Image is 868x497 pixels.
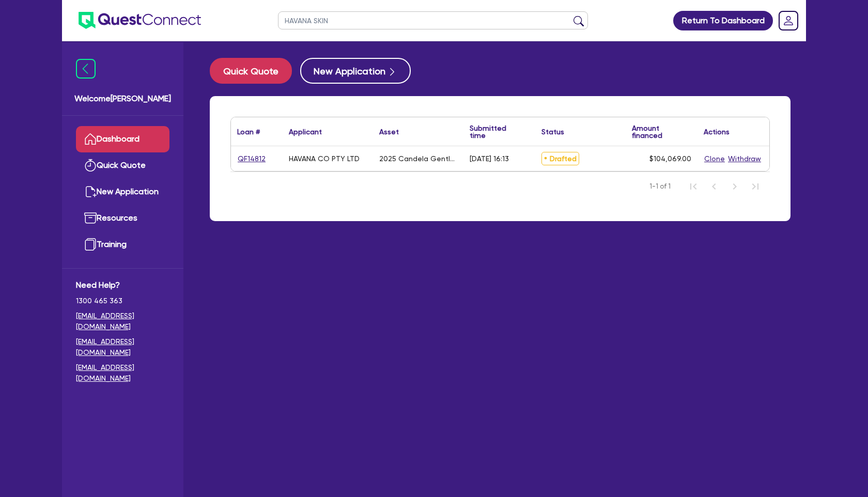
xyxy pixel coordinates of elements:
div: 2025 Candela GentleMax Pro [379,154,457,163]
button: Quick Quote [210,58,292,84]
span: Drafted [541,152,579,165]
a: New Application [76,179,169,205]
button: Withdraw [727,153,762,165]
input: Search by name, application ID or mobile number... [278,11,588,29]
div: Loan # [237,128,260,135]
a: [EMAIL_ADDRESS][DOMAIN_NAME] [76,362,169,384]
img: icon-menu-close [76,59,96,79]
span: Welcome [PERSON_NAME] [74,92,171,105]
button: New Application [300,58,411,84]
div: Actions [704,128,730,135]
div: Amount financed [632,125,691,139]
div: Asset [379,128,399,135]
div: Applicant [289,128,322,135]
button: First Page [683,176,704,197]
span: Need Help? [76,279,169,291]
span: 1-1 of 1 [649,181,671,192]
a: Resources [76,205,169,231]
div: Status [541,128,564,135]
img: quick-quote [84,159,97,172]
a: [EMAIL_ADDRESS][DOMAIN_NAME] [76,336,169,358]
span: 1300 465 363 [76,296,169,306]
img: training [84,238,97,251]
img: new-application [84,185,97,198]
img: quest-connect-logo-blue [79,12,201,29]
a: Return To Dashboard [673,11,773,30]
a: Dropdown toggle [775,7,802,34]
button: Clone [704,153,725,165]
img: resources [84,212,97,224]
div: [DATE] 16:13 [470,154,509,163]
div: HAVANA CO PTY LTD [289,154,360,163]
div: Submitted time [470,125,520,139]
a: Quick Quote [76,152,169,179]
a: Quick Quote [210,58,300,84]
button: Last Page [745,176,766,197]
button: Previous Page [704,176,724,197]
span: $104,069.00 [649,154,691,163]
a: [EMAIL_ADDRESS][DOMAIN_NAME] [76,310,169,332]
a: Training [76,231,169,258]
button: Next Page [724,176,745,197]
a: Dashboard [76,126,169,152]
a: QF14812 [237,153,266,165]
